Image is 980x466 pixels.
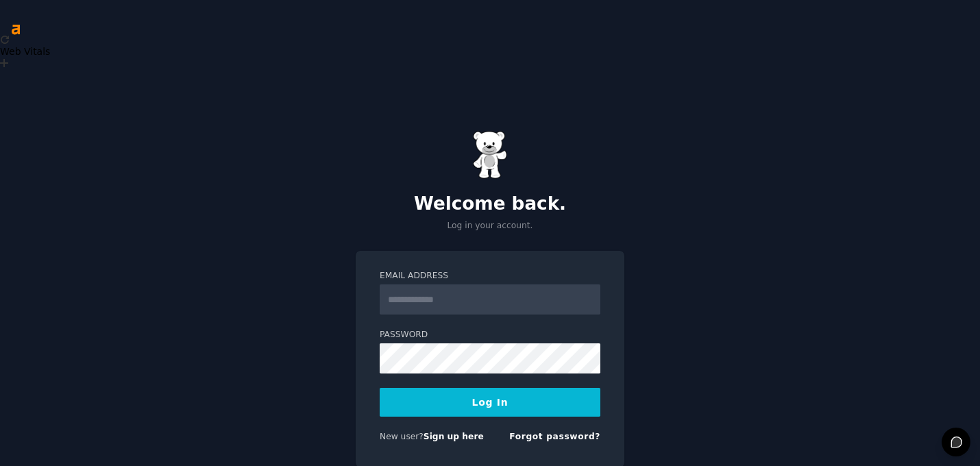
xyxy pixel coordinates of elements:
[356,193,624,215] h2: Welcome back.
[380,329,600,341] label: Password
[356,220,624,232] p: Log in your account.
[473,131,507,179] img: Gummy Bear
[380,388,600,417] button: Log In
[509,432,600,441] a: Forgot password?
[380,270,600,282] label: Email Address
[380,432,424,441] span: New user?
[424,432,484,441] a: Sign up here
